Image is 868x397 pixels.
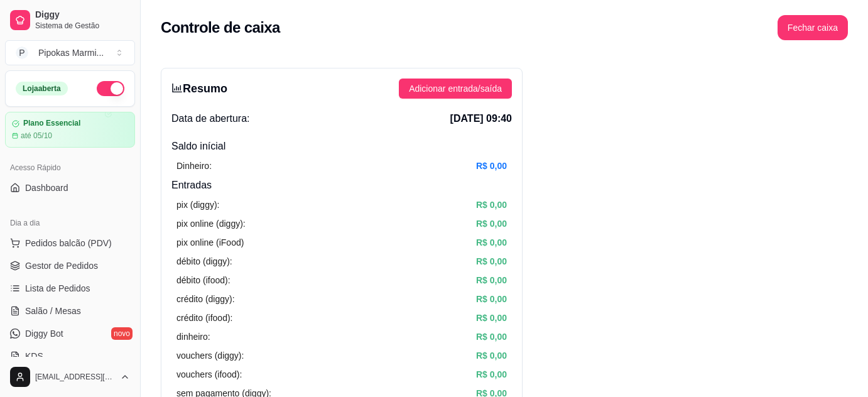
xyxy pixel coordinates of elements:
span: Gestor de Pedidos [25,259,98,272]
span: Sistema de Gestão [35,21,130,31]
div: Dia a dia [5,213,135,233]
span: KDS [25,350,43,362]
button: Fechar caixa [778,15,848,40]
h3: Resumo [171,80,227,97]
span: bar-chart [171,82,183,94]
article: dinheiro: [176,330,210,344]
article: R$ 0,00 [476,367,507,381]
h4: Entradas [171,178,512,193]
h2: Controle de caixa [161,18,280,38]
article: R$ 0,00 [476,254,507,268]
span: Adicionar entrada/saída [409,82,502,95]
span: Lista de Pedidos [25,282,90,295]
a: Plano Essencialaté 05/10 [5,112,135,148]
article: débito (ifood): [176,273,231,287]
span: [EMAIL_ADDRESS][DOMAIN_NAME] [35,372,115,382]
article: R$ 0,00 [476,292,507,306]
span: [DATE] 09:40 [450,111,512,126]
article: R$ 0,00 [476,330,507,344]
div: Pipokas Marmi ... [38,46,104,59]
article: R$ 0,00 [476,349,507,362]
a: DiggySistema de Gestão [5,5,135,35]
span: Pedidos balcão (PDV) [25,237,112,249]
button: Select a team [5,40,135,65]
article: pix (diggy): [176,198,219,212]
span: Dashboard [25,182,68,194]
article: R$ 0,00 [476,159,507,173]
article: R$ 0,00 [476,217,507,231]
a: KDS [5,346,135,366]
article: crédito (diggy): [176,292,235,306]
article: pix online (diggy): [176,217,246,231]
button: [EMAIL_ADDRESS][DOMAIN_NAME] [5,362,135,392]
a: Gestor de Pedidos [5,256,135,276]
div: Acesso Rápido [5,158,135,178]
article: R$ 0,00 [476,311,507,325]
span: Data de abertura: [171,111,250,126]
a: Lista de Pedidos [5,278,135,298]
span: Diggy Bot [25,327,63,340]
button: Alterar Status [97,81,124,96]
article: Plano Essencial [23,119,80,128]
article: crédito (ifood): [176,311,232,325]
article: Dinheiro: [176,159,212,173]
h4: Saldo inícial [171,139,512,154]
a: Salão / Mesas [5,301,135,321]
article: R$ 0,00 [476,236,507,249]
article: pix online (iFood) [176,236,244,249]
span: P [16,46,28,59]
article: débito (diggy): [176,254,232,268]
article: vouchers (diggy): [176,349,244,362]
article: até 05/10 [21,131,52,141]
a: Dashboard [5,178,135,198]
article: vouchers (ifood): [176,367,242,381]
article: R$ 0,00 [476,198,507,212]
article: R$ 0,00 [476,273,507,287]
button: Adicionar entrada/saída [399,79,512,99]
a: Diggy Botnovo [5,324,135,344]
button: Pedidos balcão (PDV) [5,233,135,253]
div: Loja aberta [16,82,68,95]
span: Diggy [35,9,130,21]
span: Salão / Mesas [25,305,81,317]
